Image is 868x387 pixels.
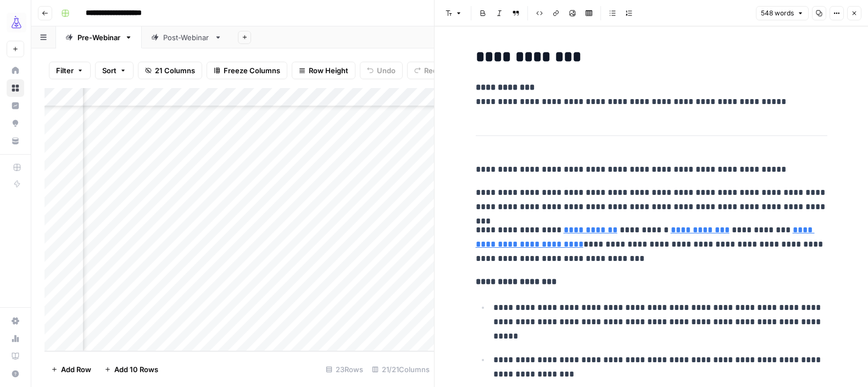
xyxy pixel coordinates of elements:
[155,65,195,76] span: 21 Columns
[7,312,24,330] a: Settings
[56,65,74,76] span: Filter
[98,361,165,378] button: Add 10 Rows
[761,8,794,18] span: 548 words
[142,26,231,48] a: Post-Webinar
[49,62,91,79] button: Filter
[44,361,98,378] button: Add Row
[756,6,809,20] button: 548 words
[7,132,24,150] a: Your Data
[7,9,24,36] button: Workspace: AirOps Growth
[102,65,116,76] span: Sort
[224,65,280,76] span: Freeze Columns
[138,62,202,79] button: 21 Columns
[114,364,158,375] span: Add 10 Rows
[207,62,287,79] button: Freeze Columns
[321,361,368,378] div: 23 Rows
[7,330,24,347] a: Usage
[7,115,24,132] a: Opportunities
[407,62,449,79] button: Redo
[7,13,26,32] img: AirOps Growth Logo
[77,32,120,43] div: Pre-Webinar
[292,62,355,79] button: Row Height
[61,364,91,375] span: Add Row
[377,65,396,76] span: Undo
[163,32,210,43] div: Post-Webinar
[360,62,403,79] button: Undo
[7,62,24,79] a: Home
[7,347,24,365] a: Learning Hub
[95,62,133,79] button: Sort
[309,65,348,76] span: Row Height
[368,361,434,378] div: 21/21 Columns
[56,26,142,48] a: Pre-Webinar
[424,65,442,76] span: Redo
[7,97,24,115] a: Insights
[7,79,24,97] a: Browse
[7,365,24,383] button: Help + Support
